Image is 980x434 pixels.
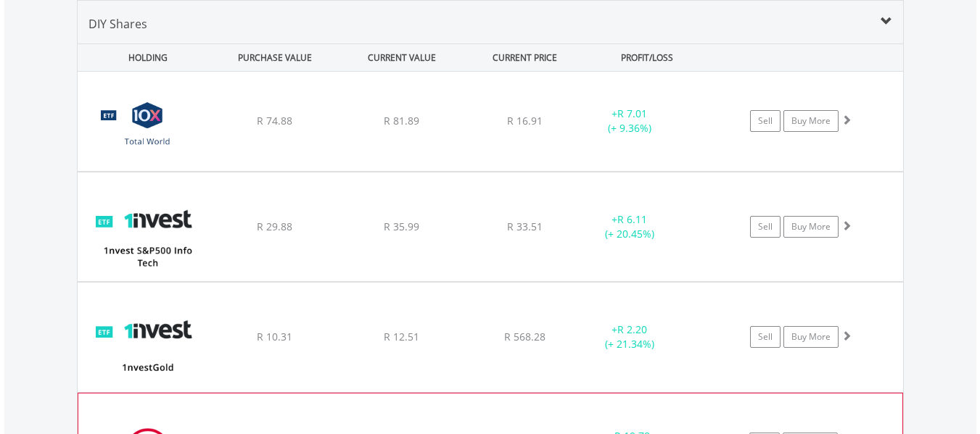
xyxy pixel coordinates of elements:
[85,301,210,388] img: EQU.ZA.ETFGLD.png
[213,44,337,71] div: PURCHASE VALUE
[750,110,781,132] a: Sell
[585,44,709,71] div: PROFIT/LOSS
[384,330,419,343] span: R 12.51
[257,114,292,128] span: R 74.88
[85,90,210,167] img: EQU.ZA.GLOBAL.png
[466,44,582,71] div: CURRENT PRICE
[257,220,292,233] span: R 29.88
[575,212,685,241] div: + (+ 20.45%)
[783,110,839,132] a: Buy More
[750,326,781,348] a: Sell
[507,114,543,128] span: R 16.91
[750,216,781,238] a: Sell
[384,220,419,233] span: R 35.99
[617,107,647,120] span: R 7.01
[78,44,210,71] div: HOLDING
[617,322,647,336] span: R 2.20
[340,44,464,71] div: CURRENT VALUE
[507,220,543,233] span: R 33.51
[384,114,419,128] span: R 81.89
[85,191,210,277] img: EQU.ZA.ETF5IT.png
[783,326,839,348] a: Buy More
[783,216,839,238] a: Buy More
[257,330,292,343] span: R 10.31
[617,212,647,226] span: R 6.11
[88,16,147,32] span: DIY Shares
[504,330,545,343] span: R 568.28
[575,107,685,135] div: + (+ 9.36%)
[575,322,685,351] div: + (+ 21.34%)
